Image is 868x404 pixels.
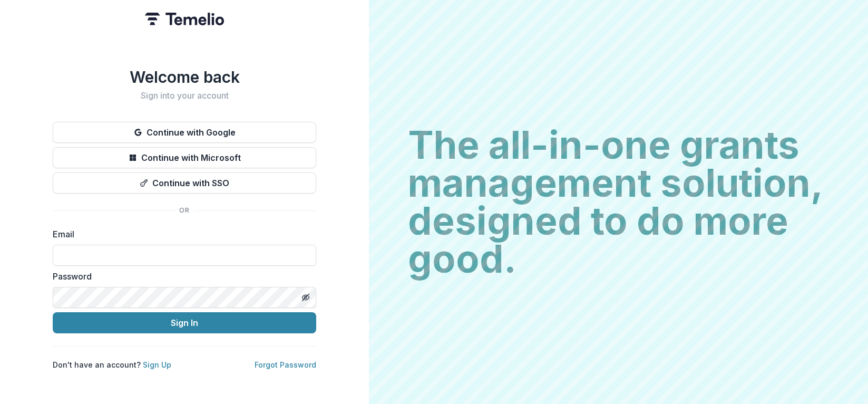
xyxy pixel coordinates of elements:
button: Continue with SSO [53,172,316,194]
a: Forgot Password [255,360,316,369]
p: Don't have an account? [53,359,171,370]
button: Continue with Microsoft [53,147,316,168]
button: Sign In [53,312,316,333]
a: Sign Up [143,360,171,369]
img: Temelio [145,13,224,25]
h2: Sign into your account [53,91,316,101]
h1: Welcome back [53,68,316,86]
label: Password [53,270,310,283]
label: Email [53,228,310,241]
button: Continue with Google [53,122,316,143]
button: Toggle password visibility [297,289,314,306]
